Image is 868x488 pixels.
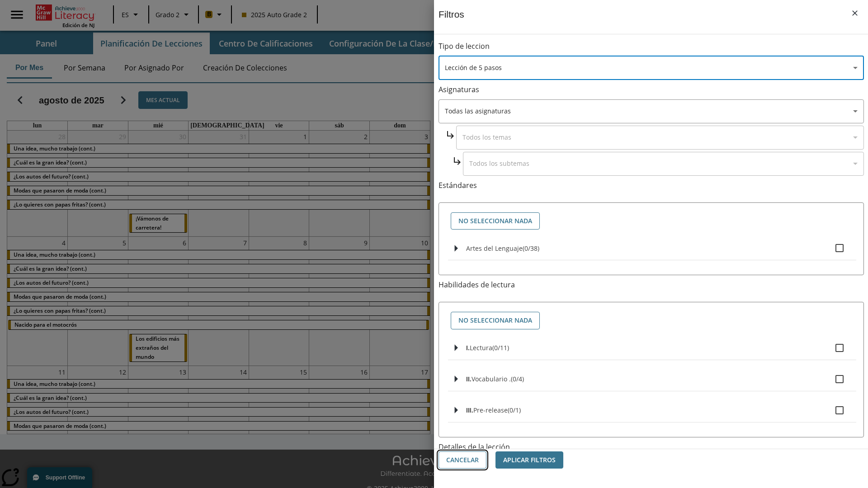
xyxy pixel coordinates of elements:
[439,280,864,290] p: Habilidades de lectura
[456,126,864,150] div: Seleccione una Asignatura
[523,244,539,253] span: 0 estándares seleccionados/38 estándares en grupo
[439,84,864,95] p: Asignaturas
[463,152,864,176] div: Seleccione una Asignatura
[466,344,470,352] span: I.
[439,180,864,191] p: Estándares
[446,210,856,232] div: Seleccione estándares
[495,451,563,469] button: Aplicar Filtros
[439,99,864,123] div: Seleccione una Asignatura
[446,310,856,332] div: Seleccione habilidades
[451,312,540,329] button: No seleccionar nada
[439,41,864,52] p: Tipo de leccion
[845,4,864,23] button: Cerrar los filtros del Menú lateral
[439,451,486,469] button: Cancelar
[439,56,864,80] div: Seleccione un tipo de lección
[492,343,509,352] span: 0 estándares seleccionados/11 estándares en grupo
[439,9,464,34] h1: Filtros
[473,406,508,414] span: Pre-release
[448,336,856,430] ul: Seleccione habilidades
[451,212,540,230] button: No seleccionar nada
[466,407,473,414] span: III.
[470,343,492,352] span: Lectura
[472,375,511,383] span: Vocabulario .
[466,375,472,383] span: II.
[466,244,523,253] span: Artes del Lenguaje
[448,236,856,267] ul: Seleccione estándares
[508,406,521,414] span: 0 estándares seleccionados/1 estándares en grupo
[511,375,524,383] span: 0 estándares seleccionados/4 estándares en grupo
[439,442,864,452] p: Detalles de la lección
